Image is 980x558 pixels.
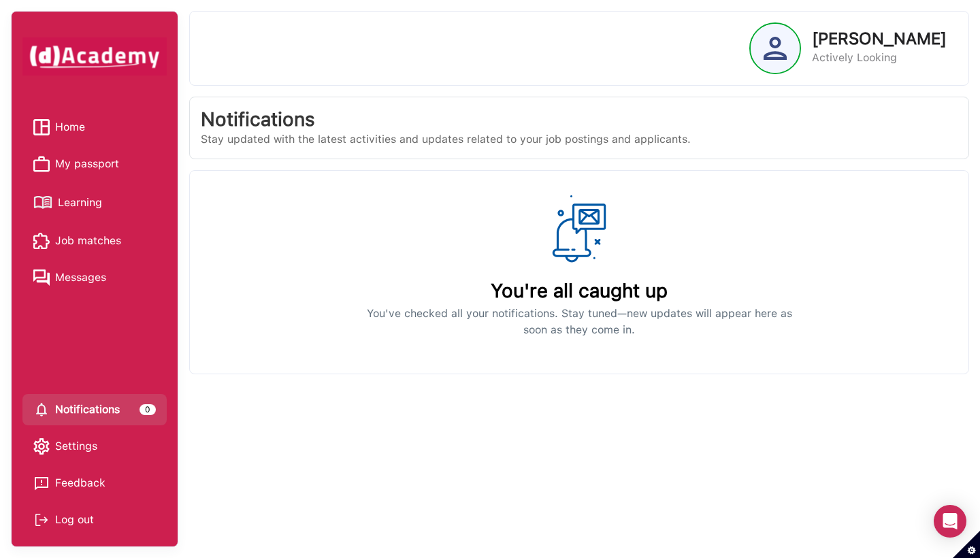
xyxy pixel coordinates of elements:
[33,438,50,455] img: setting
[367,280,792,303] p: You're all caught up
[33,156,50,172] img: My passport icon
[812,50,947,66] p: Actively Looking
[934,505,966,538] div: Open Intercom Messenger
[367,306,792,338] p: You've checked all your notifications. Stay tuned—new updates will appear here as soon as they co...
[545,195,613,263] img: logo
[812,31,947,47] p: [PERSON_NAME]
[33,512,50,528] img: Log out
[33,267,156,288] a: Messages iconMessages
[58,193,102,213] span: Learning
[33,117,156,137] a: Home iconHome
[33,473,156,493] a: Feedback
[201,131,958,148] p: Stay updated with the latest activities and updates related to your job postings and applicants.
[33,191,156,214] a: Learning iconLearning
[33,231,156,251] a: Job matches iconJob matches
[55,117,85,137] span: Home
[33,510,156,530] div: Log out
[33,233,50,249] img: Job matches icon
[55,154,119,174] span: My passport
[201,108,958,131] h3: Notifications
[33,154,156,174] a: My passport iconMy passport
[33,119,50,135] img: Home icon
[140,404,156,415] div: 0
[55,267,106,288] span: Messages
[953,531,980,558] button: Set cookie preferences
[55,399,120,420] span: Notifications
[33,191,52,214] img: Learning icon
[764,37,787,60] img: Profile
[33,269,50,286] img: Messages icon
[33,401,50,418] img: setting
[55,436,97,457] span: Settings
[55,231,121,251] span: Job matches
[22,37,167,76] img: dAcademy
[33,475,50,491] img: feedback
